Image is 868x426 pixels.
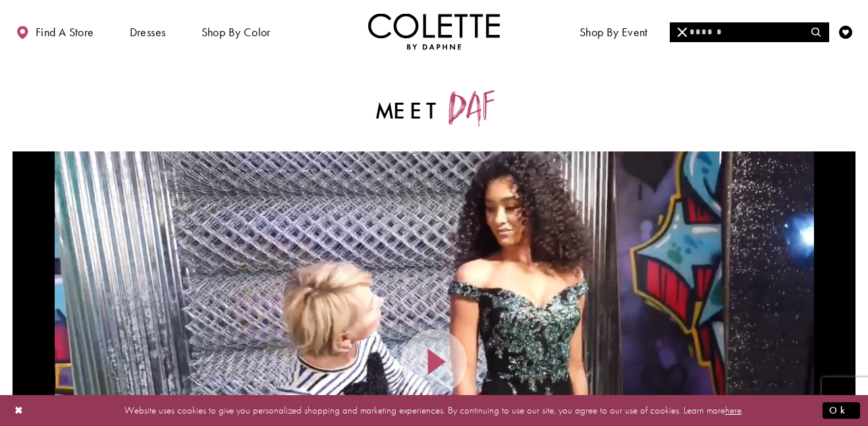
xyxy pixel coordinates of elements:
span: Shop By Event [580,26,648,39]
div: Search form [670,22,829,42]
button: Play Video [401,329,467,395]
span: Shop By Event [576,13,651,49]
a: Check Wishlist [836,13,855,49]
a: here [725,404,742,417]
button: Close Dialog [8,399,30,422]
span: Shop by color [198,13,274,49]
span: Shop by color [202,26,271,39]
span: Dresses [130,26,166,39]
span: Daf [447,90,490,124]
button: Submit Search [803,22,828,42]
a: Meet the designer [680,13,778,49]
p: Website uses cookies to give you personalized shopping and marketing experiences. By continuing t... [95,402,773,419]
a: Toggle search [807,13,827,49]
a: Find a store [13,13,97,49]
span: Dresses [126,13,169,49]
input: Search [670,22,828,42]
h2: Meet [154,91,714,124]
img: Colette by Daphne [368,13,500,49]
span: Find a store [36,26,94,39]
a: Visit Home Page [368,13,500,49]
button: Submit Dialog [823,402,860,419]
button: Close Search [670,22,695,42]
